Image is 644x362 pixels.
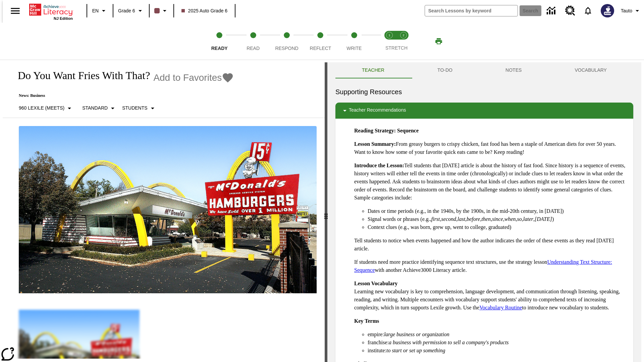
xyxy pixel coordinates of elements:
em: so [517,216,522,222]
p: From greasy burgers to crispy chicken, fast food has been a staple of American diets for over 50 ... [354,140,628,156]
div: Home [29,2,73,20]
p: If students need more practice identifying sequence text structures, use the strategy lesson with... [354,258,628,274]
em: since [492,216,503,222]
button: Open side menu [5,1,25,21]
p: News: Business [11,93,234,98]
button: Stretch Respond step 2 of 2 [394,23,413,60]
button: Reflect step 4 of 5 [301,23,340,60]
li: Context clues (e.g., was born, grew up, went to college, graduated) [368,223,628,231]
button: NOTES [479,62,548,78]
button: Profile/Settings [618,5,644,17]
button: Select Lexile, 960 Lexile (Meets) [16,102,76,114]
strong: Lesson Vocabulary [354,281,397,286]
em: a business with permission to sell a company's products [389,340,509,345]
button: TO-DO [411,62,479,78]
em: to start or set up something [386,348,445,353]
em: second [441,216,456,222]
em: large business or organization [384,331,449,337]
span: Read [247,46,260,51]
button: Add to Favorites - Do You Want Fries With That? [153,72,234,83]
p: Tell students to notice when events happened and how the author indicates the order of these even... [354,237,628,253]
em: first [431,216,440,222]
li: empire: [368,330,628,339]
div: Instructional Panel Tabs [335,62,633,78]
em: before [467,216,480,222]
em: when [504,216,516,222]
div: reading [3,62,325,359]
span: STRETCH [385,45,408,51]
span: Ready [211,46,228,51]
strong: Key Terms [354,318,379,324]
li: Signal words or phrases (e.g., , , , , , , , , , ) [368,215,628,223]
button: Scaffolds, Standard [79,102,119,114]
a: Data Center [543,2,561,20]
em: then [481,216,491,222]
button: Class color is dark brown. Change class color [152,5,171,17]
p: Standard [82,105,108,112]
p: Learning new vocabulary is key to comprehension, language development, and communication through ... [354,280,628,312]
strong: Reading Strategy: [354,128,396,133]
em: [DATE] [535,216,552,222]
span: Reflect [310,46,331,51]
button: Language: EN, Select a language [89,5,111,17]
img: One of the first McDonald's stores, with the iconic red sign and golden arches. [19,126,317,294]
img: Avatar [601,4,614,17]
em: last [458,216,465,222]
span: Write [346,46,362,51]
span: NJ Edition [54,16,73,20]
button: Respond step 3 of 5 [267,23,306,60]
span: Tauto [621,7,632,14]
button: Print [428,35,449,47]
a: Understanding Text Structure: Sequence [354,259,612,273]
strong: Introduce the Lesson: [354,163,404,168]
span: EN [92,7,99,14]
button: Select a new avatar [597,2,618,19]
text: 1 [388,34,390,37]
button: VOCABULARY [548,62,633,78]
span: 2025 Auto Grade 6 [181,7,228,14]
a: Resource Center, Will open in new tab [561,2,579,20]
strong: Sequence [397,128,419,133]
div: activity [327,62,641,362]
em: later [523,216,533,222]
div: Press Enter or Spacebar and then press right and left arrow keys to move the slider [325,62,327,362]
a: Vocabulary Routine [479,305,522,310]
li: Dates or time periods (e.g., in the 1940s, by the 1900s, in the mid-20th century, in [DATE]) [368,207,628,215]
text: 2 [402,34,404,37]
button: Read step 2 of 5 [233,23,272,60]
div: Teacher Recommendations [335,103,633,119]
li: institute: [368,347,628,355]
strong: Lesson Summary: [354,141,396,147]
button: Teacher [335,62,411,78]
p: Tell students that [DATE] article is about the history of fast food. Since history is a sequence ... [354,162,628,202]
span: Respond [275,46,298,51]
button: Stretch Read step 1 of 2 [380,23,399,60]
span: Add to Favorites [153,72,222,83]
button: Write step 5 of 5 [335,23,374,60]
input: search field [425,5,518,16]
button: Ready step 1 of 5 [200,23,239,60]
button: Select Student [119,102,159,114]
p: Teacher Recommendations [349,107,406,115]
a: Notifications [579,2,597,19]
span: Grade 6 [118,7,135,14]
button: Grade: Grade 6, Select a grade [115,5,147,17]
h6: Supporting Resources [335,86,633,97]
li: franchise: [368,339,628,347]
h1: Do You Want Fries With That? [11,69,150,82]
p: 960 Lexile (Meets) [19,105,64,112]
p: Students [122,105,147,112]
